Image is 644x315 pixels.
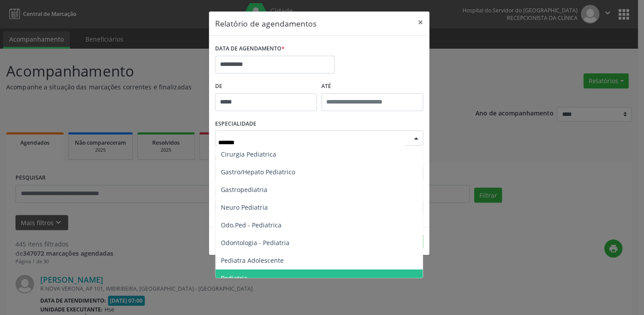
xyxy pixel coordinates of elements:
[321,80,423,93] label: ATÉ
[215,80,317,93] label: De
[221,256,284,265] span: Pediatra Adolescente
[215,42,285,56] label: DATA DE AGENDAMENTO
[221,150,276,158] span: Cirurgia Pediatrica
[221,238,289,247] span: Odontologia - Pediatria
[221,168,295,176] span: Gastro/Hepato Pediatrico
[221,221,282,229] span: Odo.Ped - Pediatrica
[221,274,247,282] span: Pediatria
[412,12,429,33] button: Close
[221,203,268,211] span: Neuro Pediatria
[215,117,256,131] label: ESPECIALIDADE
[215,18,316,29] h5: Relatório de agendamentos
[221,185,267,194] span: Gastropediatria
